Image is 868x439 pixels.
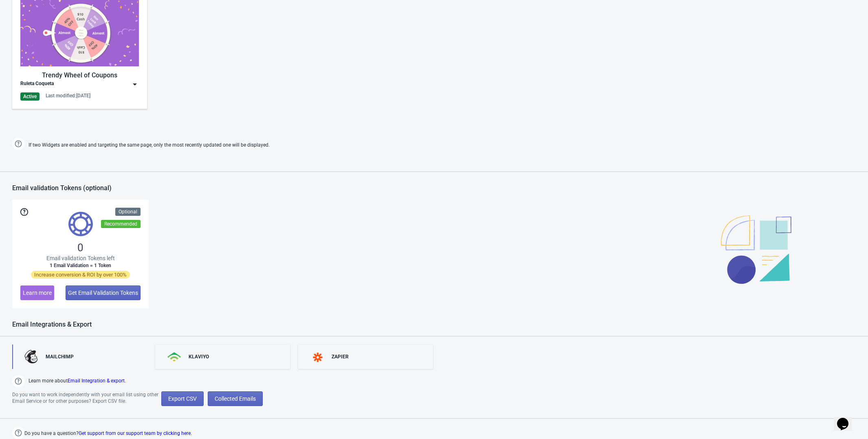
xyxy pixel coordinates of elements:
button: Export CSV [161,391,204,406]
button: Learn more [20,285,54,300]
span: Learn more [23,290,52,296]
a: Email Integration & export [68,378,125,384]
div: ZAPIER [332,353,349,360]
button: Collected Emails [208,391,263,406]
span: If two Widgets are enabled and targeting the same page, only the most recently updated one will b... [29,138,270,152]
span: Learn more about . [29,377,126,387]
button: Get Email Validation Tokens [66,285,141,300]
img: help.png [12,138,24,150]
div: KLAVIYO [189,353,209,360]
img: dropdown.png [131,80,139,88]
img: help.png [12,427,24,439]
img: tokens.svg [68,212,93,236]
div: Do you want to work independently with your email list using other Email Service or for other pur... [12,391,161,406]
span: Export CSV [168,395,197,402]
img: help.png [12,375,24,387]
div: Last modified: [DATE] [46,92,90,99]
span: Email validation Tokens left [46,254,115,262]
div: Ruleta Coqueta [20,80,54,88]
div: Trendy Wheel of Coupons [20,70,139,80]
span: 0 [77,241,84,254]
span: Increase conversion & ROI by over 100% [31,271,130,279]
div: Active [20,92,40,101]
img: zapier.svg [310,353,325,362]
span: Get Email Validation Tokens [68,290,138,296]
div: Recommended [101,220,141,228]
div: MAILCHIMP [46,353,74,360]
img: mailchimp.png [24,350,39,364]
span: Do you have a question? [24,428,192,438]
span: Collected Emails [215,395,256,402]
img: klaviyo.png [167,352,182,362]
img: illustration.svg [721,215,791,284]
a: Get support from our support team by clicking here. [79,430,192,436]
div: Optional [115,208,141,216]
span: 1 Email Validation = 1 Token [50,262,111,269]
iframe: chat widget [834,406,860,431]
